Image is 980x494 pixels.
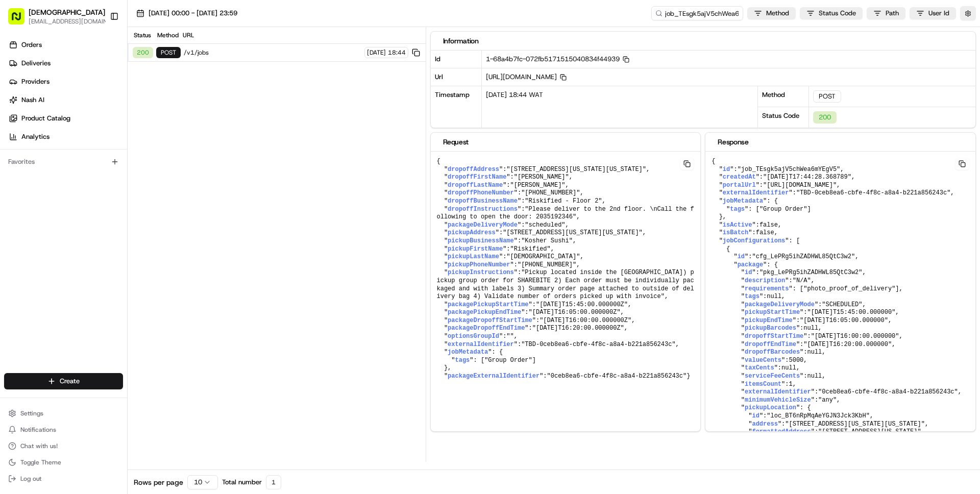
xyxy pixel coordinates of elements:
span: id [738,253,745,260]
div: [DATE] 18:44 WAT [482,86,758,128]
span: tags [730,206,745,213]
div: Status Code [758,107,809,128]
a: Providers [4,73,127,90]
span: packageExternalIdentifier [448,373,540,380]
div: 200 [133,47,153,58]
span: packageDeliveryMode [448,221,518,229]
span: "N/A" [793,277,811,284]
span: pickupStartTime [745,309,800,316]
span: dropoffFirstName [448,174,506,181]
button: [DEMOGRAPHIC_DATA] [29,7,105,17]
div: Id [431,51,482,68]
span: "cfg_LePRg5ihZADHWL85QtC3w2" [752,253,855,260]
button: Path [867,7,905,19]
span: isActive [723,221,752,229]
span: packageDeliveryMode [745,301,815,308]
span: "0ceb8ea6-cbfe-4f8c-a8a4-b221a856243c" [547,373,687,380]
pre: { " ": , " ": , " ": , " ": , " ": , " ": , " ": , " ": , " ": , " ": , " ": , " ": , " ": , " ":... [431,152,701,387]
button: Chat with us! [4,439,123,453]
span: null [807,373,822,380]
span: "[STREET_ADDRESS][US_STATE][US_STATE]" [785,421,925,428]
span: Deliveries [21,59,51,68]
span: "[STREET_ADDRESS][US_STATE]" [818,428,921,435]
span: tags [455,357,470,364]
span: createdAt [723,174,756,181]
button: Toggle Theme [4,455,123,470]
span: "[PHONE_NUMBER]" [521,189,580,196]
span: pickupPhoneNumber [448,261,510,268]
span: "loc_BT6nRpMqAeYGJN3Jck3KbH" [767,412,870,419]
a: Orders [4,37,127,53]
span: Path [886,9,899,18]
span: "[DATE]T16:00:00.000000Z" [540,317,631,324]
div: 200 [813,111,837,123]
span: externalIdentifier [745,388,811,396]
span: User Id [928,9,949,18]
span: externalIdentifier [723,189,789,196]
div: Method [758,86,809,107]
span: "TBD-0ceb8ea6-cbfe-4f8c-a8a4-b221a856243c" [796,189,950,196]
span: "photo_proof_of_delivery" [803,285,895,292]
span: Analytics [21,132,50,141]
span: Notifications [20,426,56,434]
button: [DEMOGRAPHIC_DATA][EMAIL_ADDRESS][DOMAIN_NAME] [4,4,106,29]
span: "[STREET_ADDRESS][US_STATE][US_STATE]" [503,229,643,236]
span: "[DATE]T15:45:00.000000Z" [536,301,628,308]
span: Method [766,9,789,18]
div: Timestamp [431,86,482,128]
span: serviceFeeCents [745,373,800,380]
div: Request [443,137,689,147]
span: "scheduled" [525,221,565,229]
span: "Please deliver to the 2nd floor. \nCall the following to open the door: 2035192346" [437,206,694,221]
span: "Pickup located inside the [GEOGRAPHIC_DATA]) pickup group order for SHAREBITE 2) Each order must... [437,269,694,300]
span: "Riskified" [510,245,551,253]
span: jobConfigurations [723,237,785,244]
span: valueCents [745,357,781,364]
span: "pkg_LePRg5ihZADHWL85QtC3w2" [759,269,863,276]
button: Settings [4,406,123,421]
div: POST [156,47,181,58]
span: null [803,325,818,332]
a: Nash AI [4,92,127,108]
span: null [807,349,822,356]
span: null [767,293,781,300]
span: dropoffInstructions [448,206,518,213]
span: pickupFirstName [448,245,503,253]
span: Orders [21,40,42,50]
div: Response [718,137,963,147]
span: dropoffLastName [448,182,503,189]
button: Method [747,7,796,19]
span: pickupEndTime [745,317,793,324]
span: false [756,229,774,236]
span: "[PHONE_NUMBER]" [518,261,576,268]
span: "[DATE]T15:45:00.000000" [807,309,896,316]
span: "[PERSON_NAME]" [514,174,569,181]
span: pickupLastName [448,253,499,260]
span: "[PERSON_NAME]" [510,182,566,189]
span: /v1/jobs [184,48,361,57]
a: Deliveries [4,55,127,71]
button: Notifications [4,423,123,437]
span: packagePickupEndTime [448,309,521,316]
span: "[STREET_ADDRESS][US_STATE][US_STATE]" [506,166,646,173]
span: portalUrl [723,182,756,189]
span: "" [506,333,513,340]
span: dropoffStartTime [745,333,803,340]
span: Product Catalog [21,114,70,123]
span: Nash AI [21,95,44,105]
span: "[URL][DOMAIN_NAME]" [763,182,837,189]
span: dropoffEndTime [745,341,796,348]
span: tags [745,293,759,300]
a: Product Catalog [4,110,127,127]
span: jobMetadata [723,197,763,205]
span: "[DATE]T16:20:00.000000Z" [532,325,624,332]
span: pickupAddress [448,229,496,236]
span: externalIdentifier [448,341,514,348]
span: null [781,364,796,372]
span: packageDropoffEndTime [448,325,525,332]
span: id [745,269,752,276]
span: address [752,421,777,428]
button: User Id [910,7,956,19]
span: isBatch [723,229,748,236]
span: [URL][DOMAIN_NAME] [486,72,567,81]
